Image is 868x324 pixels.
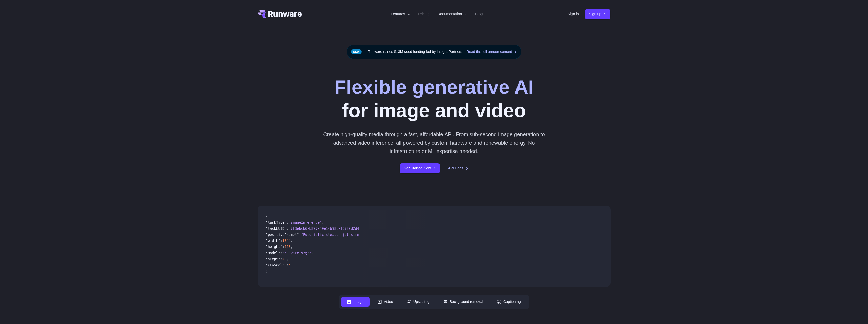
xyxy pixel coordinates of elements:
[289,220,322,224] span: "imageInference"
[282,251,311,255] span: "runware:97@2"
[289,226,367,231] span: "7f3ebcb6-b897-49e1-b98c-f5789d2d40d7"
[341,297,370,307] button: Image
[299,233,301,237] span: :
[311,251,313,255] span: ,
[282,245,284,249] span: :
[347,45,522,59] div: Runware raises $13M seed funding led by Insight Partners
[258,10,302,18] a: Go to /
[266,263,287,267] span: "CFGScale"
[280,239,282,243] span: :
[568,11,579,17] a: Sign in
[334,75,534,122] h1: for image and video
[475,11,483,17] a: Blog
[334,76,534,98] strong: Flexible generative AI
[266,251,280,255] span: "model"
[491,297,527,307] button: Captioning
[266,245,282,249] span: "height"
[391,11,410,17] label: Features
[401,297,435,307] button: Upscaling
[286,226,288,231] span: :
[448,165,468,171] a: API Docs
[266,226,287,231] span: "taskUUID"
[438,11,467,17] label: Documentation
[301,233,490,237] span: "Futuristic stealth jet streaking through a neon-lit cityscape with glowing purple exhaust"
[289,263,291,267] span: 5
[286,257,288,261] span: ,
[266,239,280,243] span: "width"
[266,269,268,273] span: }
[266,233,299,237] span: "positivePrompt"
[286,220,288,224] span: :
[266,214,268,218] span: {
[286,263,288,267] span: :
[291,245,293,249] span: ,
[322,220,324,224] span: ,
[280,251,282,255] span: :
[266,257,280,261] span: "steps"
[321,130,547,155] p: Create high-quality media through a fast, affordable API. From sub-second image generation to adv...
[282,239,291,243] span: 1344
[400,163,440,173] a: Get Started Now
[372,297,399,307] button: Video
[284,245,291,249] span: 768
[585,9,611,19] a: Sign up
[280,257,282,261] span: :
[291,239,293,243] span: ,
[282,257,286,261] span: 40
[418,11,430,17] a: Pricing
[466,49,517,55] a: Read the full announcement
[266,220,287,224] span: "taskType"
[437,297,489,307] button: Background removal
